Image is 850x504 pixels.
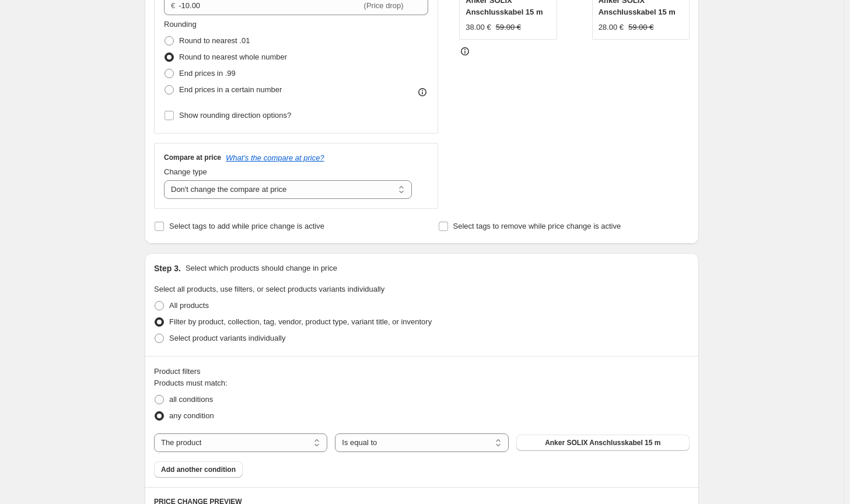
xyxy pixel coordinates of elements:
[545,438,660,447] span: Anker SOLIX Anschlusskabel 15 m
[161,465,236,474] span: Add another condition
[154,262,181,274] h2: Step 3.
[169,334,285,342] span: Select product variants individually
[154,461,243,478] button: Add another condition
[516,435,690,451] button: Anker SOLIX Anschlusskabel 15 m
[169,395,213,404] span: all conditions
[169,222,324,230] span: Select tags to add while price change is active
[169,317,432,326] span: Filter by product, collection, tag, vendor, product type, variant title, or inventory
[453,222,621,230] span: Select tags to remove while price change is active
[169,411,214,420] span: any condition
[466,22,491,33] div: 38.00 €
[179,52,287,61] span: Round to nearest whole number
[169,301,209,310] span: All products
[179,111,291,120] span: Show rounding direction options?
[154,285,384,293] span: Select all products, use filters, or select products variants individually
[164,167,207,176] span: Change type
[179,85,282,94] span: End prices in a certain number
[154,379,228,387] span: Products must match:
[179,69,236,78] span: End prices in .99
[599,22,624,33] div: 28.00 €
[226,153,324,162] button: What's the compare at price?
[496,22,521,33] strike: 59.00 €
[628,22,653,33] strike: 59.00 €
[164,20,197,29] span: Rounding
[171,1,175,10] span: €
[154,366,690,377] div: Product filters
[364,1,404,10] span: (Price drop)
[164,153,221,162] h3: Compare at price
[179,36,250,45] span: Round to nearest .01
[186,262,337,274] p: Select which products should change in price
